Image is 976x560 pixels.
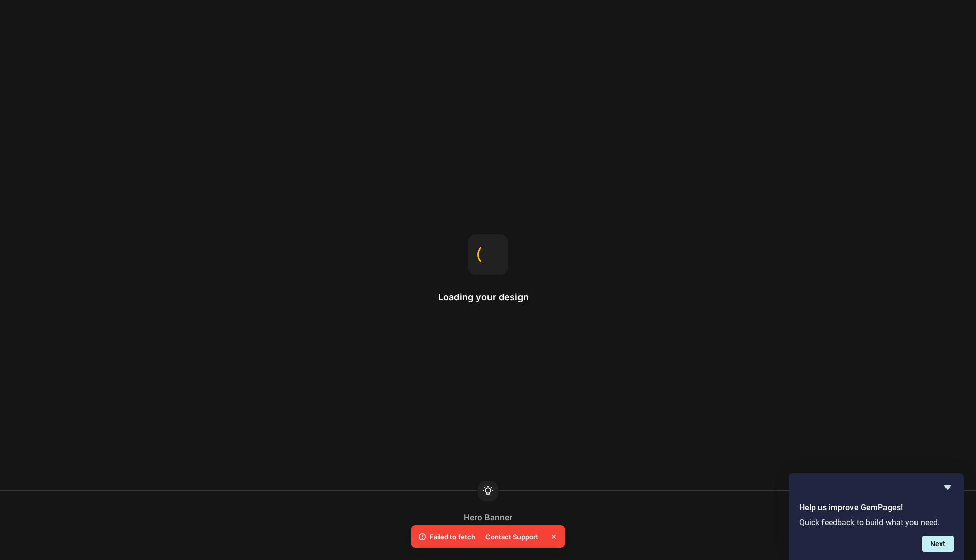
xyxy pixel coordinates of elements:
[430,532,475,542] p: Failed to fetch
[922,536,954,552] button: Next question
[799,502,954,514] h2: Help us improve GemPages!
[479,530,544,544] div: Contact Support
[941,481,954,493] button: Hide survey
[799,518,954,527] p: Quick feedback to build what you need.
[799,481,954,552] div: Help us improve GemPages!
[438,291,538,303] h2: Loading your design
[464,511,512,523] div: Hero Banner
